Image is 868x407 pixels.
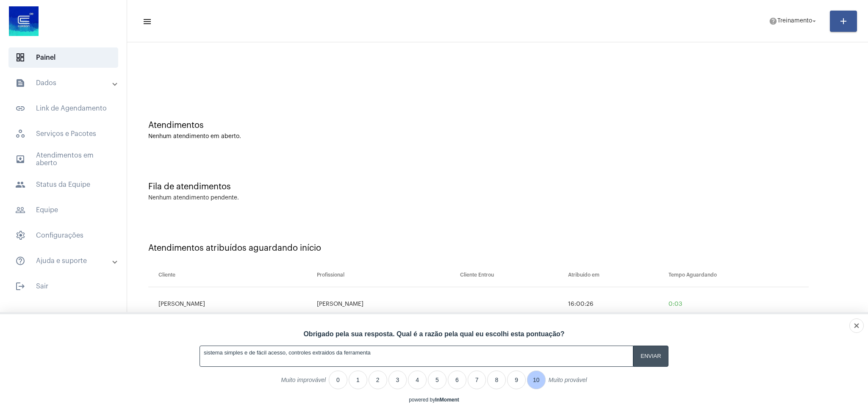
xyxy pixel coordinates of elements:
span: Status da Equipe [8,174,118,195]
li: 3 [388,371,407,389]
li: 10 [527,371,546,389]
label: Muito provável [549,377,587,389]
span: sidenav icon [15,129,25,139]
span: Link de Agendamento [8,98,118,119]
div: Nenhum atendimento em aberto. [148,133,847,140]
td: 0:03 [666,287,809,321]
mat-icon: help [769,17,777,25]
a: InMoment [435,397,459,403]
li: 2 [369,371,387,389]
img: d4669ae0-8c07-2337-4f67-34b0df7f5ae4.jpeg [7,4,41,38]
mat-icon: sidenav icon [15,78,25,88]
div: Atendimentos atribuídos aguardando início [148,244,847,253]
mat-icon: sidenav icon [15,154,25,164]
th: Cliente Entrou [458,263,566,287]
span: sidenav icon [15,230,25,241]
li: 0 [329,371,347,389]
li: 6 [448,371,466,389]
th: Profissional [315,263,458,287]
span: Configurações [8,225,118,246]
label: Muito improvável [281,377,326,389]
textarea: Obrigado pela sua resposta. Qual é a razão pela qual eu escolhi esta pontuação? [200,346,634,366]
span: Atendimentos em aberto [8,149,118,169]
div: powered by inmoment [409,397,459,403]
span: Serviços e Pacotes [8,124,118,144]
mat-icon: sidenav icon [15,281,25,291]
td: 16:00:26 [566,287,666,321]
span: Equipe [8,200,118,220]
mat-icon: arrow_drop_down [810,17,818,25]
button: Treinamento [764,13,823,30]
mat-icon: add [838,16,849,26]
td: [PERSON_NAME] [148,287,315,321]
mat-icon: sidenav icon [15,180,25,190]
li: 7 [468,371,486,389]
li: 4 [408,371,427,389]
th: Cliente [148,263,315,287]
td: [PERSON_NAME] [315,287,458,321]
span: Sair [8,276,118,296]
mat-expansion-panel-header: sidenav iconAjuda e suporte [5,251,127,271]
li: 8 [487,371,506,389]
mat-icon: sidenav icon [15,103,25,114]
li: 5 [428,371,446,389]
mat-icon: sidenav icon [142,17,151,27]
th: Atribuído em [566,263,666,287]
li: 1 [349,371,367,389]
div: Close survey [849,318,864,333]
span: Painel [8,47,118,68]
li: 9 [507,371,526,389]
mat-panel-title: Ajuda e suporte [15,256,113,266]
mat-icon: sidenav icon [15,205,25,215]
th: Tempo Aguardando [666,263,809,287]
div: Nenhum atendimento pendente. [148,195,239,201]
input: Enviar [633,346,668,366]
mat-expansion-panel-header: sidenav iconDados [5,73,127,93]
div: Fila de atendimentos [148,182,847,191]
mat-panel-title: Dados [15,78,113,88]
span: sidenav icon [15,53,25,63]
mat-icon: sidenav icon [15,256,25,266]
div: Atendimentos [148,121,847,130]
span: Treinamento [777,18,812,24]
